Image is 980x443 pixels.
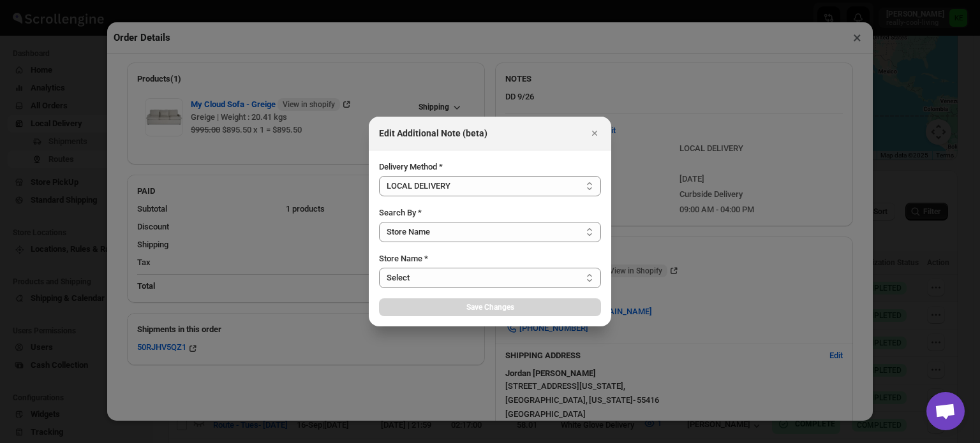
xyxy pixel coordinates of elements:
div: Open chat [926,392,965,430]
button: Close [586,124,604,142]
span: Search By * [379,208,422,217]
span: Store Name * [379,254,428,263]
span: Delivery Method * [379,162,443,171]
h2: Edit Additional Note (beta) [379,127,487,140]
